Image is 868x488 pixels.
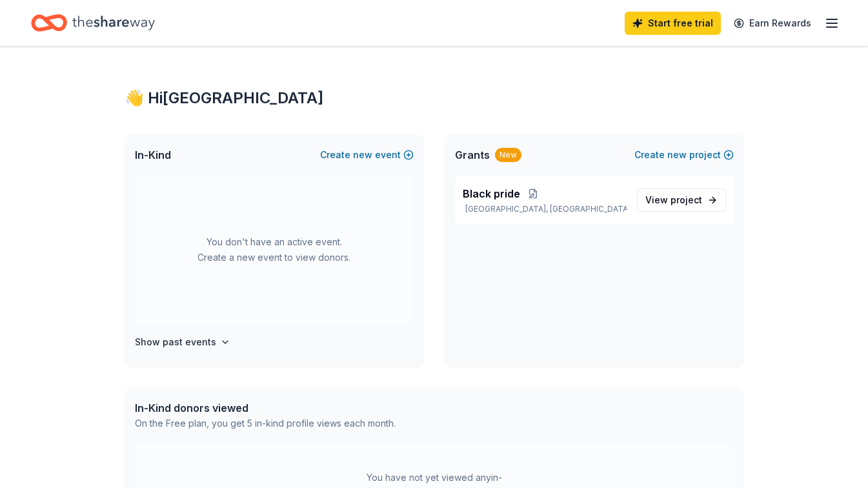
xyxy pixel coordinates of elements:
button: Show past events [135,334,230,350]
div: You don't have an active event. Create a new event to view donors. [135,176,414,324]
a: Earn Rewards [726,12,819,35]
p: [GEOGRAPHIC_DATA], [GEOGRAPHIC_DATA] [463,204,627,214]
span: View [645,192,702,208]
span: Grants [455,147,490,163]
div: New [495,148,521,162]
span: project [671,194,702,205]
span: new [667,147,687,163]
a: Start free trial [625,12,721,35]
span: In-Kind [135,147,171,163]
h4: Show past events [135,334,216,350]
button: Createnewevent [320,147,414,163]
a: View project [637,188,726,212]
span: new [353,147,372,163]
a: Home [31,8,155,38]
div: In-Kind donors viewed [135,400,396,416]
button: Createnewproject [634,147,734,163]
div: On the Free plan, you get 5 in-kind profile views each month. [135,416,396,431]
div: 👋 Hi [GEOGRAPHIC_DATA] [125,88,744,108]
span: Black pride [463,186,520,201]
